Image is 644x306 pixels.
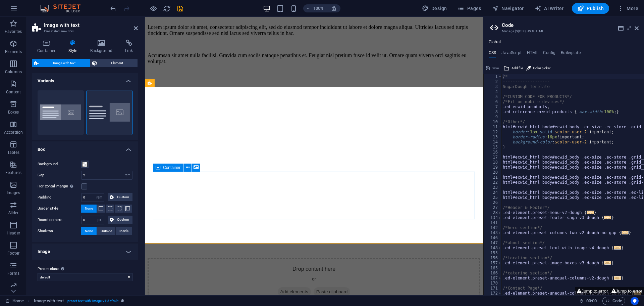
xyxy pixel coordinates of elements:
div: 10 [484,120,502,125]
div: 1 [484,74,502,79]
i: Save (Ctrl+S) [176,5,184,12]
button: 100% [303,4,327,12]
p: Accordion [4,130,23,135]
label: Gap [38,173,81,177]
p: Tables [7,150,19,155]
h4: Background [85,40,120,54]
h4: Config [543,50,555,58]
div: 28 [484,210,502,215]
div: 157 [484,261,502,266]
label: Horizontal margin [38,182,81,190]
label: Shadows [38,227,81,235]
div: 2 [484,79,502,84]
div: 27 [484,205,502,210]
div: Drop content here [3,241,335,289]
div: 24 [484,190,502,195]
p: Footer [7,251,19,256]
p: Features [5,170,21,175]
p: Boxes [8,110,19,115]
button: Outside [97,227,116,235]
div: 143 [484,230,502,235]
button: More [614,3,641,14]
div: 171 [484,286,502,291]
i: This element is a customizable preset [121,299,124,303]
label: Padding [38,193,81,202]
p: Slider [8,210,19,216]
div: 16 [484,150,502,155]
div: 170 [484,281,502,286]
button: Inside [116,227,132,235]
button: Design [419,3,450,14]
label: Background [38,160,81,168]
p: Favorites [5,29,22,34]
button: Code [602,297,625,305]
h4: Variants [32,73,138,85]
p: Header [7,230,20,236]
span: Add file [512,64,523,72]
span: Outside [101,227,112,235]
span: ... [622,231,629,234]
div: 12 [484,130,502,135]
div: 172 [484,291,502,296]
img: Editor Logo [39,4,89,12]
span: ... [604,216,611,219]
button: None [81,227,97,235]
div: 141 [484,220,502,225]
span: ... [614,246,621,250]
h2: Image with text [44,22,138,28]
button: Pages [455,3,484,14]
span: Color picker [533,64,550,72]
div: 6 [484,99,502,104]
p: Forms [7,271,19,276]
span: Design [422,5,447,12]
div: 13 [484,135,502,140]
span: Custom [116,193,130,201]
span: None [85,205,93,213]
h4: Global [489,40,501,45]
h4: HTML [527,50,538,58]
span: None [85,227,93,235]
button: Custom [108,193,132,201]
span: Pages [458,5,481,12]
div: 7 [484,104,502,110]
div: 14 [484,140,502,145]
i: Undo: Variant changed: Default (Ctrl+Z) [109,5,117,12]
div: 17 [484,155,502,160]
p: Content [6,89,21,95]
button: Custom [108,216,132,224]
div: 142 [484,225,502,230]
div: 4 [484,89,502,94]
div: 15 [484,145,502,150]
span: . preset-text-with-image-v4-default [66,297,118,305]
span: Click to select. Double-click to edit [34,297,64,305]
button: save [176,4,184,12]
label: Border style [38,205,81,213]
button: Jump to error [575,287,609,295]
span: Image with text [41,59,88,67]
h4: Style [63,40,85,54]
p: Images [7,190,20,195]
button: None [81,205,97,213]
div: 166 [484,271,502,276]
div: 3 [484,84,502,89]
h4: Boilerplate [561,50,581,58]
button: Image with text [32,59,90,67]
button: Publish [572,3,609,14]
i: On resize automatically adjust zoom level to fit chosen device. [331,5,337,11]
button: AI Writer [532,3,567,14]
span: AI Writer [535,5,564,12]
div: 134 [484,215,502,220]
span: ... [604,261,611,265]
nav: breadcrumb [34,297,124,305]
span: ... [614,276,621,280]
span: Custom [116,216,130,224]
span: ... [587,211,594,214]
div: Design (Ctrl+Alt+Y) [419,3,450,14]
span: Publish [577,5,604,12]
h6: 100% [313,4,324,12]
div: 21 [484,175,502,180]
button: Color picker [525,64,551,72]
div: 26 [484,200,502,205]
div: 20 [484,170,502,175]
label: Round corners [38,216,81,224]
